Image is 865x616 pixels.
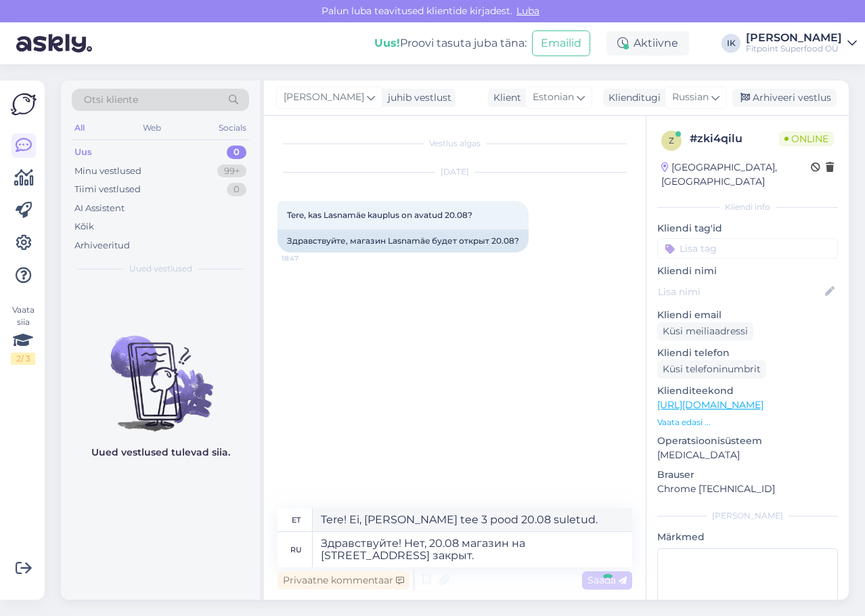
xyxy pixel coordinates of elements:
div: Arhiveeri vestlus [732,89,837,107]
div: Здравствуйте, магазин Lasnamäe будет открыт 20.08? [278,229,529,252]
div: Tiimi vestlused [74,183,141,196]
p: Märkmed [657,530,838,544]
div: All [72,119,87,137]
span: Online [779,131,834,146]
span: Estonian [533,90,574,105]
span: z [669,135,674,146]
div: # zki4qilu [690,131,779,147]
span: 18:47 [282,253,332,263]
b: Uus! [374,37,400,49]
div: [DATE] [278,166,632,178]
span: Russian [672,90,709,105]
p: Kliendi telefon [657,346,838,360]
div: 2 / 3 [11,353,35,365]
div: AI Assistent [74,202,125,215]
div: Web [140,119,164,137]
div: Vestlus algas [278,137,632,150]
span: Uued vestlused [129,263,192,275]
button: Emailid [532,30,590,56]
span: [PERSON_NAME] [284,90,364,105]
p: [MEDICAL_DATA] [657,448,838,462]
p: Kliendi nimi [657,264,838,278]
div: Küsi meiliaadressi [657,322,753,340]
a: [PERSON_NAME]Fitpoint Superfood OÜ [746,32,857,54]
a: [URL][DOMAIN_NAME] [657,399,763,411]
span: Tere, kas Lasnamäe kauplus on avatud 20.08? [287,210,472,220]
div: Kliendi info [657,201,838,213]
div: Fitpoint Superfood OÜ [746,43,842,54]
div: 99+ [217,164,246,178]
div: 0 [227,183,246,196]
div: Arhiveeritud [74,239,130,252]
div: Socials [216,119,249,137]
input: Lisa nimi [658,284,822,299]
p: Kliendi tag'id [657,221,838,236]
div: 0 [227,146,246,159]
div: IK [722,34,740,53]
span: Luba [512,5,544,17]
input: Lisa tag [657,238,838,259]
div: juhib vestlust [382,91,451,105]
span: Otsi kliente [84,93,138,107]
div: Uus [74,146,92,159]
img: Askly Logo [11,91,37,117]
div: Kõik [74,220,94,234]
div: Minu vestlused [74,164,141,178]
img: No chats [61,311,260,433]
p: Chrome [TECHNICAL_ID] [657,482,838,496]
div: Aktiivne [606,31,689,56]
div: [GEOGRAPHIC_DATA], [GEOGRAPHIC_DATA] [661,160,811,189]
p: Kliendi email [657,308,838,322]
div: Küsi telefoninumbrit [657,360,766,378]
div: [PERSON_NAME] [657,510,838,522]
div: Proovi tasuta juba täna: [374,35,527,51]
p: Operatsioonisüsteem [657,434,838,448]
div: Vaata siia [11,304,35,365]
p: Vaata edasi ... [657,416,838,428]
div: Klienditugi [603,91,661,105]
p: Brauser [657,468,838,482]
p: Klienditeekond [657,384,838,398]
p: Uued vestlused tulevad siia. [91,445,230,460]
div: [PERSON_NAME] [746,32,842,43]
div: Klient [488,91,521,105]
